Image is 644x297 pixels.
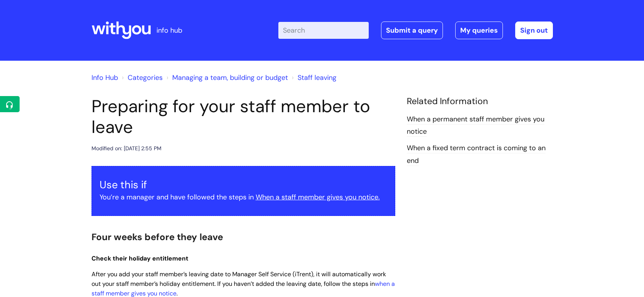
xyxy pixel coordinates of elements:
[455,22,503,39] a: My queries
[515,22,553,39] a: Sign out
[278,22,553,39] div: | -
[165,71,288,84] li: Managing a team, building or budget
[100,179,387,191] h3: Use this if
[128,73,163,82] a: Categories
[120,71,163,84] li: Solution home
[278,22,369,39] input: Search
[378,192,380,202] u: .
[298,73,336,82] a: Staff leaving
[407,96,553,107] h4: Related Information
[92,254,188,262] span: Check their holiday entitlement
[172,73,288,82] a: Managing a team, building or budget
[256,192,378,202] a: When a staff member gives you notice
[407,114,544,137] a: When a permanent staff member gives you notice
[290,71,336,84] li: Staff leaving
[92,73,118,82] a: Info Hub
[92,144,161,153] div: Modified on: [DATE] 2:55 PM
[156,24,182,37] p: info hub
[100,191,387,203] p: You’re a manager and have followed the steps in
[381,22,443,39] a: Submit a query
[92,96,395,138] h1: Preparing for your staff member to leave
[92,231,223,243] span: Four weeks before they leave
[407,143,546,166] a: When a fixed term contract is coming to an end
